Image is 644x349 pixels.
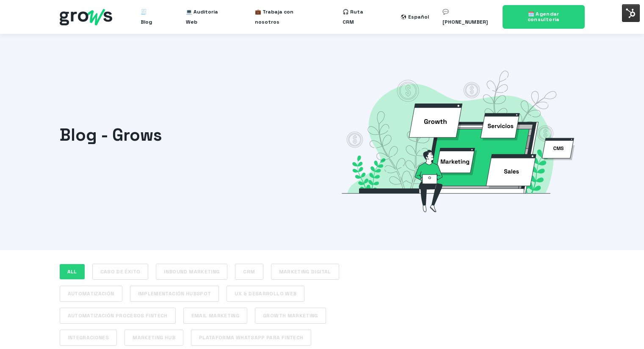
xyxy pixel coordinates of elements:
a: UX & Desarrollo Web [227,286,304,302]
span: 🗓️ Agendar consultoría [528,11,560,23]
a: Implementación Hubspot [130,286,219,302]
img: Grows consulting [331,68,585,213]
a: Caso de éxito [92,264,149,280]
a: 🗓️ Agendar consultoría [503,5,585,29]
img: grows - hubspot [60,9,112,25]
a: 💼 Trabaja con nosotros [255,3,315,30]
a: Plataforma WhatsApp para Fintech [191,330,312,346]
a: 🎧 Ruta CRM [343,3,374,30]
a: ALL [60,264,85,279]
a: Automatización procesos Fintech [60,308,176,324]
a: 💻 Auditoría Web [186,3,228,30]
h1: Blog - Grows [60,123,221,147]
iframe: Chat Widget [602,308,644,349]
a: Growth Marketing [255,308,326,324]
a: CRM [235,264,263,280]
a: Integraciones [60,330,117,346]
a: Marketing Hub [124,330,183,346]
a: Automatización [60,286,122,302]
a: Inbound Marketing [156,264,227,280]
div: Español [408,12,429,22]
a: 💬 [PHONE_NUMBER] [442,3,492,30]
a: Marketing Digital [271,264,339,280]
img: Interruptor del menú de herramientas de HubSpot [622,4,640,22]
a: Email Marketing [183,308,247,324]
a: 🧾 Blog [141,3,158,30]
